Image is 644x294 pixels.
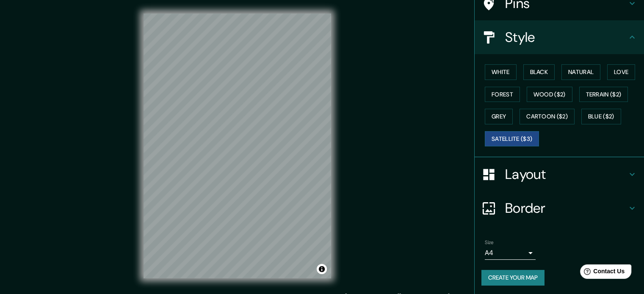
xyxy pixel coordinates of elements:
[485,131,539,147] button: Satellite ($3)
[569,261,635,285] iframe: Help widget launcher
[485,239,494,246] label: Size
[607,64,635,80] button: Love
[505,166,627,183] h4: Layout
[475,157,644,191] div: Layout
[527,87,572,102] button: Wood ($2)
[561,64,600,80] button: Natural
[581,109,621,124] button: Blue ($2)
[481,270,544,286] button: Create your map
[520,109,575,124] button: Cartoon ($2)
[485,109,513,124] button: Grey
[505,200,627,217] h4: Border
[144,14,331,278] canvas: Map
[485,87,520,102] button: Forest
[505,29,627,46] h4: Style
[475,191,644,225] div: Border
[485,64,517,80] button: White
[523,64,555,80] button: Black
[579,87,628,102] button: Terrain ($2)
[485,246,536,260] div: A4
[317,264,327,274] button: Toggle attribution
[475,20,644,54] div: Style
